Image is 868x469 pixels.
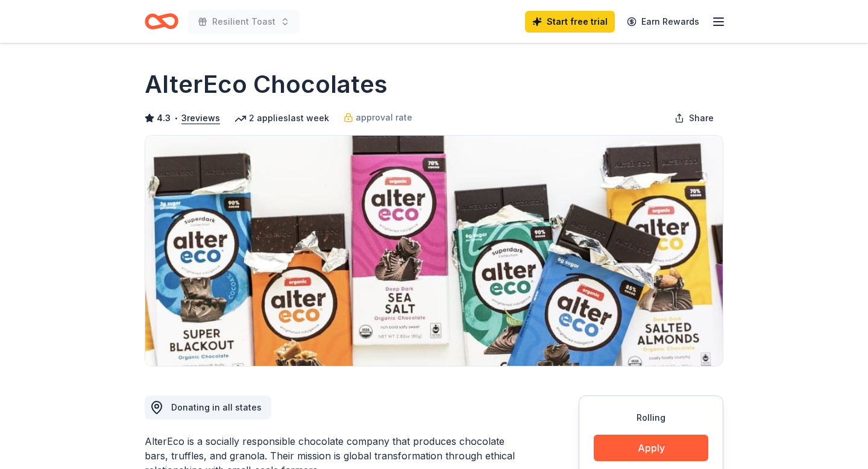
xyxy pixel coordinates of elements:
span: Donating in all states [171,402,262,412]
a: Home [145,7,178,36]
h1: AlterEco Chocolates [145,68,388,101]
div: Rolling [594,411,708,425]
img: Image for AlterEco Chocolates [145,136,723,366]
a: Start free trial [525,11,615,33]
span: • [174,113,178,123]
div: 2 applies last week [234,111,329,125]
button: Share [665,106,723,130]
a: Earn Rewards [620,11,706,33]
span: approval rate [356,110,412,125]
button: Resilient Toast [188,10,300,34]
span: Resilient Toast [212,14,275,29]
button: Apply [594,435,708,461]
span: Share [689,111,714,125]
a: approval rate [344,110,412,125]
button: 3reviews [181,111,220,125]
span: 4.3 [157,111,171,125]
